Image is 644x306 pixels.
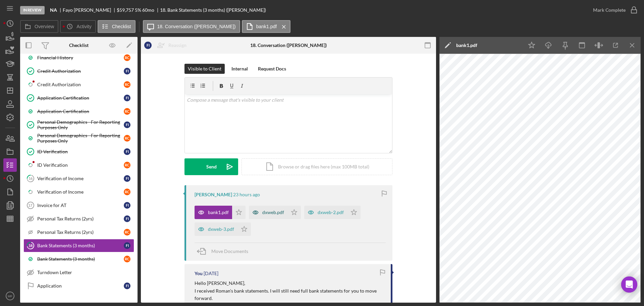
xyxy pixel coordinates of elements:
div: bank1.pdf [456,43,477,48]
text: MF [8,294,12,298]
span: Current Stage [92,302,119,306]
tspan: 17 [28,203,32,207]
div: Financial History [37,55,124,60]
div: In Review [20,6,45,14]
a: Credit AuthorizationRC [23,78,134,91]
time: 2025-10-14 16:38 [233,192,260,197]
div: F I [124,215,130,222]
a: Application CertificationFI [23,91,134,105]
div: R C [124,135,130,142]
div: Reassign [168,39,186,52]
button: bank1.pdf [242,20,291,33]
span: $59,757 [117,7,134,13]
div: Personal Tax Returns (2yrs) [37,216,124,221]
button: Visible to Client [184,64,225,74]
button: Mark Complete [586,3,641,17]
div: R C [124,162,130,168]
div: Bank Statements (3 months) [37,243,124,248]
a: Personal Demographics - For Reporting Purposes OnlyFI [23,118,134,132]
div: F I [124,283,130,289]
div: Verification of Income [37,189,124,195]
button: MF [3,289,17,303]
button: dxweb.pdf [249,206,301,219]
div: R C [124,189,130,195]
div: Application Certification [37,109,124,114]
button: Send [184,158,238,175]
div: Checklist [69,43,89,48]
a: Financial HistoryRC [23,51,134,64]
button: Request Docs [255,64,289,74]
div: Application Certification [37,95,124,101]
div: F I [124,202,130,209]
div: F I [124,242,130,249]
div: [PERSON_NAME] [195,192,232,197]
button: Move Documents [195,243,255,260]
div: Personal Tax Returns (2yrs) [37,229,124,235]
div: R C [124,108,130,115]
button: bank1.pdf [195,206,246,219]
div: F I [124,148,130,155]
a: Personal Demographics - For Reporting Purposes OnlyRC [23,132,134,145]
time: 2025-10-09 17:04 [204,271,218,276]
div: F I [124,121,130,128]
div: F I [124,175,130,182]
div: Send [206,158,217,175]
a: Turndown Letter [23,266,134,279]
button: Overview [20,20,58,33]
div: Application [37,283,124,289]
div: dxweb-3.pdf [208,226,234,232]
div: R C [124,54,130,61]
tspan: 16 [29,176,33,181]
span: Move Documents [211,248,248,254]
button: dxweb-2.pdf [304,206,361,219]
a: 18Bank Statements (3 months)FI [23,239,134,252]
div: Credit Authorization [37,68,124,74]
a: 17Invoice for ATFI [23,199,134,212]
div: 18. Bank Statements (3 months) ([PERSON_NAME]) [160,7,266,13]
div: Request Docs [258,64,286,74]
label: bank1.pdf [256,24,277,29]
div: R C [124,256,130,262]
a: Verification of IncomeRC [23,185,134,199]
a: 16Verification of IncomeFI [23,172,134,185]
div: In Review [34,302,89,306]
div: ID Verification [37,162,124,168]
div: Turndown Letter [37,270,134,275]
a: Bank Statements (3 months)RC [23,252,134,266]
label: 18. Conversation ([PERSON_NAME]) [157,24,236,29]
div: F I [124,68,130,74]
a: ID VerificationFI [23,145,134,158]
button: Activity [60,20,96,33]
div: dxweb-2.pdf [318,210,344,215]
button: 18. Conversation ([PERSON_NAME]) [143,20,240,33]
tspan: 18 [29,243,33,248]
div: 60 mo [142,7,154,13]
a: Personal Tax Returns (2yrs)FI [23,212,134,225]
div: Visible to Client [188,64,221,74]
div: bank1.pdf [208,210,229,215]
div: Invoice for AT [37,203,124,208]
div: ID Verification [37,149,124,154]
label: Overview [35,24,54,29]
div: F I [124,95,130,101]
div: 2 / 16 [120,302,132,306]
button: dxweb-3.pdf [195,222,251,236]
div: 18. Conversation ([PERSON_NAME]) [250,43,327,48]
div: Verification of Income [37,176,124,181]
button: FIReassign [141,39,193,52]
div: Mark Complete [593,3,626,17]
div: You [195,271,203,276]
p: I received Roman's bank statements. I will still need full bank statements for you to move forward. [195,287,384,302]
label: Activity [76,24,91,29]
button: Checklist [98,20,136,33]
div: Internal [231,64,248,74]
a: Application CertificationRC [23,105,134,118]
div: dxweb.pdf [262,210,284,215]
div: 5 % [135,7,141,13]
div: Fayo [PERSON_NAME] [63,7,117,13]
div: R C [124,229,130,236]
a: ID VerificationRC [23,158,134,172]
button: Internal [228,64,251,74]
div: R C [124,81,130,88]
div: Bank Statements (3 months) [37,256,124,262]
